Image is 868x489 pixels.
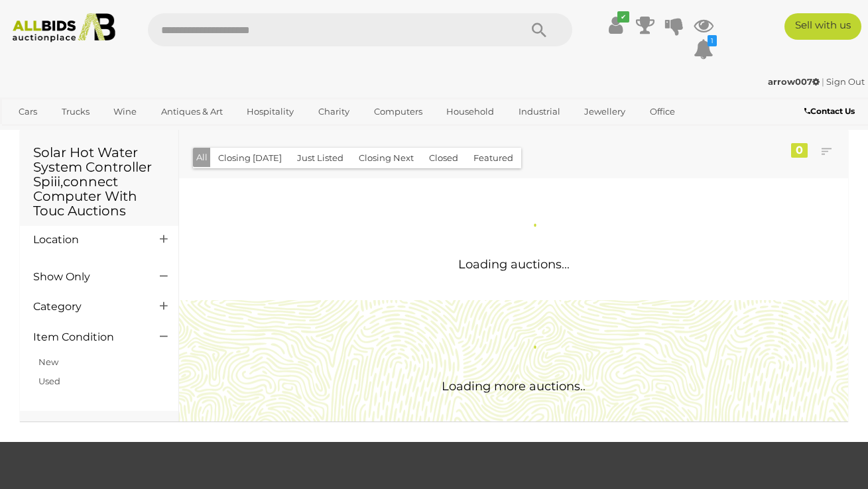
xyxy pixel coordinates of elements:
a: Household [438,101,503,123]
h4: Location [33,234,140,246]
a: Contact Us [804,104,858,119]
button: Featured [465,148,521,168]
div: 0 [791,143,808,158]
span: Loading auctions... [458,257,570,272]
span: | [822,76,824,87]
h4: Show Only [33,271,140,283]
b: Contact Us [804,106,855,116]
button: Closing Next [351,148,422,168]
a: New [38,356,58,367]
a: 1 [694,37,713,61]
a: arrow007 [768,76,822,87]
a: ✔ [606,13,626,37]
a: Antiques & Art [153,101,231,123]
a: Cars [10,101,46,123]
a: Used [38,376,60,386]
a: Sell with us [784,13,861,40]
a: Sign Out [826,76,865,87]
a: Office [641,101,684,123]
button: All [193,148,211,167]
i: ✔ [617,11,629,23]
img: Allbids.com.au [7,13,122,42]
button: Closing [DATE] [210,148,290,168]
a: Computers [365,101,431,123]
a: Charity [310,101,358,123]
h1: Solar Hot Water System Controller Spiii,connect Computer With Touc Auctions [33,145,165,218]
a: Wine [105,101,145,123]
button: Search [506,13,572,46]
h4: Item Condition [33,331,140,343]
a: Sports [10,123,54,144]
a: Trucks [53,101,98,123]
button: Just Listed [289,148,351,168]
a: [GEOGRAPHIC_DATA] [62,123,173,144]
span: Loading more auctions.. [442,379,586,394]
a: Hospitality [238,101,302,123]
button: Closed [421,148,466,168]
a: Jewellery [576,101,634,123]
a: Industrial [510,101,569,123]
strong: arrow007 [768,76,820,87]
h4: Category [33,301,140,313]
i: 1 [708,35,717,46]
